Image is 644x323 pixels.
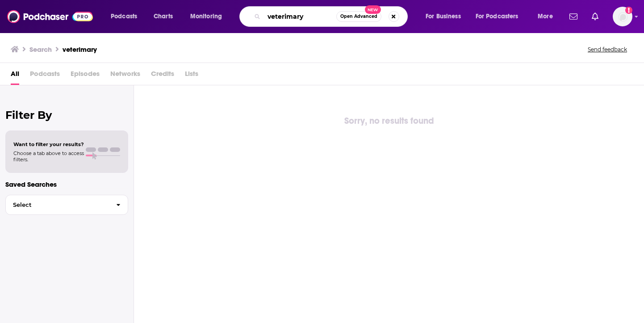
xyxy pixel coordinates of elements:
button: Select [5,195,128,215]
span: Credits [151,67,174,85]
span: For Podcasters [476,10,519,23]
span: More [538,10,553,23]
button: open menu [470,9,531,24]
img: Podchaser - Follow, Share and Rate Podcasts [7,8,93,25]
span: For Business [426,10,461,23]
span: Lists [185,67,198,85]
button: open menu [419,9,472,24]
button: Open AdvancedNew [336,11,381,22]
h3: Search [29,45,52,54]
span: Want to filter your results? [13,141,84,147]
a: Charts [148,9,178,24]
span: Select [6,202,109,208]
span: Podcasts [30,67,60,85]
h2: Filter By [5,109,128,122]
span: Charts [154,10,173,23]
p: Saved Searches [5,180,128,189]
span: Choose a tab above to access filters. [13,150,84,163]
span: Monitoring [190,10,222,23]
h3: veterimary [63,45,97,54]
span: Open Advanced [340,14,377,19]
a: Show notifications dropdown [566,9,581,24]
button: Show profile menu [613,7,632,26]
a: Show notifications dropdown [588,9,602,24]
button: open menu [184,9,234,24]
button: Send feedback [585,46,630,53]
span: New [365,5,381,14]
a: All [11,67,19,85]
button: open menu [105,9,149,24]
input: Search podcasts, credits, & more... [264,9,336,24]
div: Search podcasts, credits, & more... [248,6,416,27]
button: open menu [531,9,564,24]
div: Sorry, no results found [134,114,644,128]
img: User Profile [613,7,632,26]
svg: Add a profile image [625,7,632,14]
span: Networks [110,67,140,85]
span: Podcasts [111,10,137,23]
span: Logged in as SolComms [613,7,632,26]
span: Episodes [71,67,100,85]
